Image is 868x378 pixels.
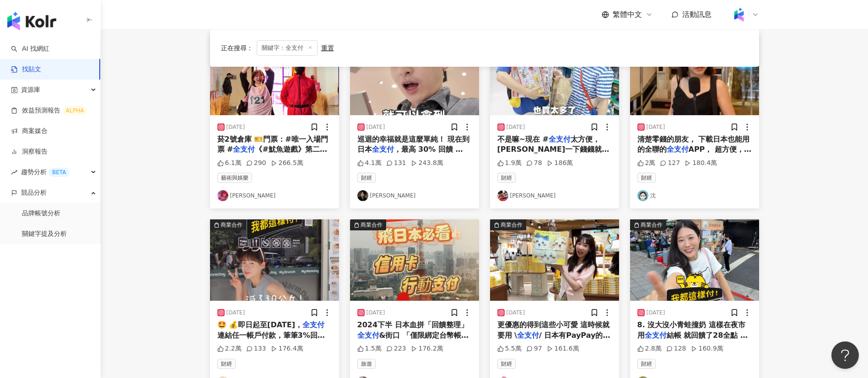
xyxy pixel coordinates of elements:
div: [DATE] [226,309,245,317]
div: 2萬 [637,159,656,168]
span: 清楚零錢的朋友， 下載日本也能用的全聯的 [637,135,750,154]
div: 131 [386,159,406,168]
div: 161.6萬 [547,344,579,353]
span: 財經 [637,359,656,369]
div: 2.2萬 [217,344,242,353]
mark: 全支付 [233,145,255,154]
span: 正在搜尋 ： [221,44,253,52]
mark: 全支付 [302,320,324,329]
span: 繁體中文 [613,10,642,20]
div: post-image商業合作 [350,34,479,115]
mark: 全支付 [372,145,394,154]
div: [DATE] [647,123,665,131]
div: 266.5萬 [271,159,303,168]
img: post-image [490,34,619,115]
div: post-image商業合作 [490,34,619,115]
span: 8. 沒大沒小青蛙撞奶 這樣在夜市用 [637,320,745,339]
div: 商業合作 [641,220,663,229]
div: 290 [246,159,266,168]
a: KOL Avatar[PERSON_NAME] [357,190,472,201]
div: 1.9萬 [497,159,522,168]
span: 財經 [497,173,516,183]
span: 2024下半 日本血拼「回饋整理」 [357,320,468,329]
mark: 全支付 [517,331,539,340]
mark: 全支付 [667,145,689,154]
a: searchAI 找網紅 [11,44,49,53]
div: 180.4萬 [685,159,717,168]
div: [DATE] [367,309,385,317]
mark: 全支付 [549,135,571,144]
span: 競品分析 [21,182,47,203]
div: 133 [246,344,266,353]
a: 效益預測報告ALPHA [11,106,87,115]
div: [DATE] [367,123,385,131]
mark: 全支付 [645,331,667,340]
a: 品牌帳號分析 [22,209,60,218]
img: post-image [630,34,759,115]
img: post-image [210,34,339,115]
div: [DATE] [507,309,525,317]
span: 不是嘛~現在 # [497,135,549,144]
span: 關鍵字：全支付 [257,40,318,56]
img: post-image [490,219,619,301]
span: ，最高 30% 回饋 🇯🇵 使用 [357,145,465,164]
img: KOL Avatar [637,190,648,201]
span: / 日本有PayPay的地方就能使 [497,331,610,350]
iframe: Help Scout Beacon - Open [831,341,859,369]
div: 128 [666,344,686,353]
img: KOL Avatar [497,190,508,201]
span: 旅遊 [357,359,376,369]
div: 243.8萬 [411,159,443,168]
div: 186萬 [547,159,573,168]
span: 連結任一帳戶付款，筆筆3%回饋無上 [217,331,325,350]
a: KOL Avatar[PERSON_NAME] [217,190,332,201]
img: post-image [350,219,479,301]
span: 財經 [357,173,376,183]
img: post-image [630,219,759,301]
img: KOL Avatar [357,190,368,201]
span: APP， 超方便，幾乎走到哪刷到哪 [637,145,751,164]
div: post-image商業合作 [210,219,339,301]
div: 5.5萬 [497,344,522,353]
div: [DATE] [226,123,245,131]
img: KOL Avatar [217,190,228,201]
a: 找貼文 [11,65,41,74]
span: 財經 [637,173,656,183]
span: 財經 [497,359,516,369]
img: post-image [210,219,339,301]
div: 重置 [321,44,334,52]
div: 6.1萬 [217,159,242,168]
div: post-image商業合作 [630,34,759,115]
div: 223 [386,344,406,353]
mark: 全支付 [357,331,379,340]
div: 商業合作 [361,220,383,229]
div: [DATE] [647,309,665,317]
a: KOL Avatar沈 [637,190,752,201]
div: post-image商業合作 [490,219,619,301]
a: 商案媒合 [11,127,48,136]
a: 關鍵字提及分析 [22,229,67,239]
div: [DATE] [507,123,525,131]
div: 4.1萬 [357,159,382,168]
span: 巡迴的幸福就是這麼單純！ 現在到日本 [357,135,470,154]
div: 160.9萬 [691,344,723,353]
span: 菸2號倉庫 🎫門票：#唯一入場門票 # [217,135,328,154]
div: 78 [526,159,542,168]
div: 商業合作 [221,220,243,229]
span: 結帳 就回饋了28全點 等於省了 [637,331,748,350]
a: 洞察報告 [11,147,48,156]
div: 176.2萬 [411,344,443,353]
div: 2.8萬 [637,344,662,353]
div: BETA [49,168,70,177]
div: 1.5萬 [357,344,382,353]
span: rise [11,169,17,176]
span: &街口 「僅限綁定台幣帳戶 、數位 [357,331,469,350]
div: post-image商業合作 [210,34,339,115]
a: KOL Avatar[PERSON_NAME] [497,190,612,201]
span: 更優惠的得到這些小可愛 這時候就要用 \ [497,320,610,339]
img: logo [7,12,56,30]
img: Kolr%20app%20icon%20%281%29.png [730,6,748,23]
span: 財經 [217,359,236,369]
div: post-image商業合作 [630,219,759,301]
div: post-image商業合作 [350,219,479,301]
